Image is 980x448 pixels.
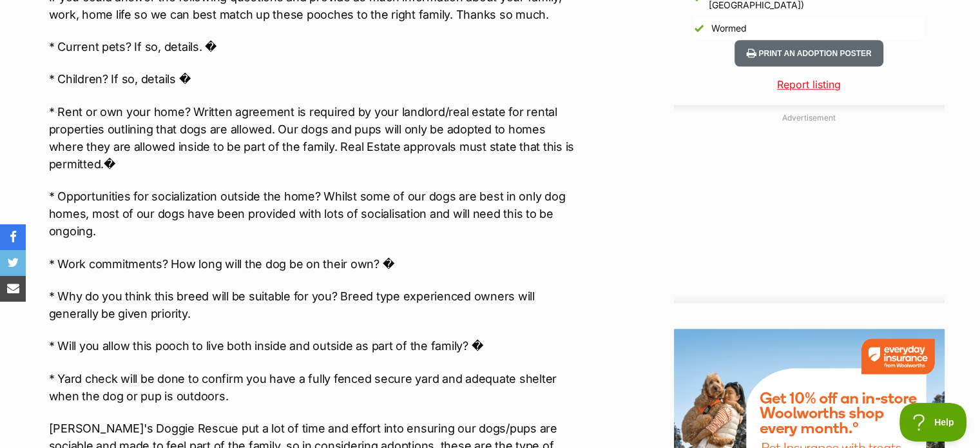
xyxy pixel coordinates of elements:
[49,337,581,355] p: * Will you allow this pooch to live both inside and outside as part of the family? �
[674,77,945,92] a: Report listing
[49,70,581,88] p: * Children? If so, details �
[899,403,967,442] iframe: Help Scout Beacon - Open
[711,22,747,35] div: Wormed
[695,24,704,33] img: Yes
[49,287,581,322] p: * Why do you think this breed will be suitable for you? Breed type experienced owners will genera...
[49,38,581,55] p: * Current pets? If so, details. �
[674,105,945,303] div: Advertisement
[49,255,581,273] p: * Work commitments? How long will the dog be on their own? �
[49,370,581,405] p: * Yard check will be done to confirm you have a fully fenced secure yard and adequate shelter whe...
[713,129,906,290] iframe: Advertisement
[735,40,883,66] button: Print an adoption poster
[49,188,581,240] p: * Opportunities for socialization outside the home? Whilst some of our dogs are best in only dog ...
[49,103,581,173] p: * Rent or own your home? Written agreement is required by your landlord/real estate for rental pr...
